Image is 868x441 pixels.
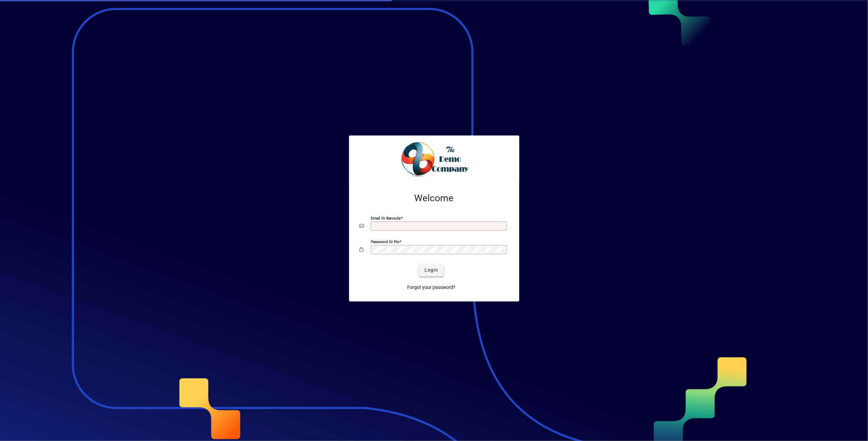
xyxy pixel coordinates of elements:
mat-label: Password or Pin [371,239,400,244]
mat-label: Email or Barcode [371,216,401,220]
a: Forgot your password? [405,282,458,294]
span: Forgot your password? [407,284,455,291]
h2: Welcome [360,193,509,204]
span: Login [425,267,438,274]
button: Login [419,264,443,276]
